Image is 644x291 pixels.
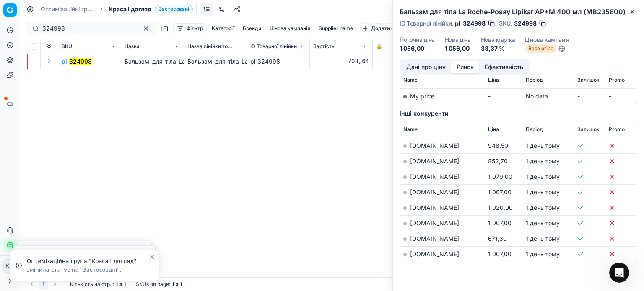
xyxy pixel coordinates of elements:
[410,235,459,242] a: [DOMAIN_NAME]
[526,204,560,211] span: 1 день тому
[403,126,418,133] span: Name
[172,281,174,288] strong: 1
[526,142,560,149] span: 1 день тому
[410,219,459,227] a: [DOMAIN_NAME]
[155,5,193,13] span: Застосовані
[499,21,512,26] span: SKU :
[526,157,560,165] span: 1 день тому
[455,19,486,28] span: pl_324998
[62,43,72,50] span: SKU
[609,126,625,133] span: Promo
[39,279,48,289] button: 1
[69,58,92,65] mark: 324998
[400,37,435,43] dt: Поточна ціна
[266,23,314,33] button: Цінова кампанія
[50,279,60,289] button: Go to next page
[488,204,513,211] span: 1 020,00
[187,57,243,66] div: Бальзам_для_тіла_La_Roche-Posay_Lipikar_AP+M_400_мл_(MB235800)
[410,250,459,258] a: [DOMAIN_NAME]
[609,263,629,283] iframe: Intercom live chat
[187,43,235,50] span: Назва лінійки товарів
[410,204,459,211] a: [DOMAIN_NAME]
[250,43,297,50] span: ID Товарної лінійки
[358,23,411,33] button: Додати фільтр
[313,57,369,66] div: 703,64
[239,23,265,33] button: Бренди
[41,5,94,13] a: Оптимізаційні групи
[147,252,157,262] button: Close toast
[525,37,569,43] dt: Цінова кампанія
[526,250,560,258] span: 1 день тому
[42,24,134,33] input: Пошук по SKU або назві
[400,44,435,53] dd: 1 056,00
[125,58,326,65] span: Бальзам_для_тіла_La_Roche-Posay_Lipikar_AP+M_400_мл_(MB235800)
[526,126,543,133] span: Період
[4,260,16,272] span: КM
[125,43,140,50] span: Назва
[208,23,238,33] button: Категорії
[44,41,54,52] button: Expand all
[410,93,434,100] span: My price
[488,219,512,227] span: 1 007,00
[62,57,92,66] button: pl_324998
[173,23,207,33] button: Фільтр
[176,281,178,288] strong: з
[109,5,193,13] span: Краса і доглядЗастосовані
[481,44,515,53] dd: 33,37 %
[119,281,122,288] strong: з
[526,173,560,180] span: 1 день тому
[488,142,508,149] span: 948,50
[526,188,560,196] span: 1 день тому
[400,109,637,118] h5: Інші конкуренти
[445,37,471,43] dt: Нова ціна
[27,266,149,274] div: змінила статус на "Застосовані".
[488,235,507,242] span: 671,30
[400,7,637,17] h2: Бальзам для тіла La Roche-Posay Lipikar AP+M 400 мл (MB235800)
[410,188,459,196] a: [DOMAIN_NAME]
[136,281,170,288] span: SKUs on page :
[116,281,118,288] strong: 1
[526,77,543,83] span: Період
[376,43,382,50] span: 🔒
[401,61,451,73] button: Дані про ціну
[400,21,453,26] span: ID Товарної лінійки :
[44,56,54,66] button: Expand
[62,57,92,66] span: pl_
[27,279,37,289] button: Go to previous page
[180,281,182,288] strong: 1
[577,77,600,83] span: Залишок
[481,37,515,43] dt: Нова маржа
[488,77,499,83] span: Ціна
[488,188,512,196] span: 1 007,00
[605,88,637,104] td: -
[522,88,574,104] td: No data
[70,281,126,288] div: :
[574,88,605,104] td: -
[577,126,600,133] span: Залишок
[526,219,560,227] span: 1 день тому
[41,5,193,13] nav: breadcrumb
[609,77,625,83] span: Promo
[488,126,499,133] span: Ціна
[27,257,149,265] div: Оптимізаційна група "Краса і догляд"
[488,157,508,165] span: 852,70
[109,5,151,13] span: Краса і догляд
[403,77,418,83] span: Name
[485,88,522,104] td: -
[250,57,306,66] div: pl_324998
[488,250,512,258] span: 1 007,00
[315,23,356,33] button: Supplier name
[488,173,512,180] span: 1 079,00
[525,44,557,53] span: Base price
[124,281,126,288] strong: 1
[410,142,459,149] a: [DOMAIN_NAME]
[410,157,459,165] a: [DOMAIN_NAME]
[451,61,479,73] button: Ринок
[479,61,529,73] button: Ефективність
[70,281,111,288] span: Кількість на стр.
[526,235,560,242] span: 1 день тому
[313,43,335,50] span: Вартість
[410,173,459,180] a: [DOMAIN_NAME]
[27,279,60,289] nav: pagination
[445,44,471,53] dd: 1 056,00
